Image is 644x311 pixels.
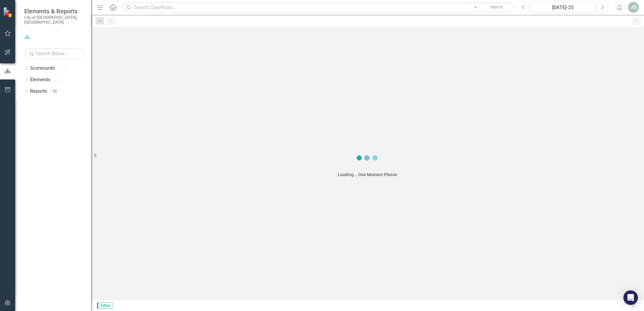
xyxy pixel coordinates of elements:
a: Scorecards [30,65,55,72]
button: Search [481,3,512,12]
span: Editor [97,303,113,309]
input: Search ClearPoint... [123,2,513,13]
a: Reports [30,88,47,95]
a: Elements [30,76,50,83]
div: 60 [50,89,60,94]
small: City of [GEOGRAPHIC_DATA], [GEOGRAPHIC_DATA] [24,15,85,25]
div: [DATE]-25 [533,4,593,11]
button: JS [628,2,639,13]
input: Search Below... [24,48,85,59]
div: Loading... One Moment Please [338,172,397,178]
button: [DATE]-25 [531,2,595,13]
span: Search [490,5,503,9]
div: Open Intercom Messenger [623,290,638,305]
img: ClearPoint Strategy [3,6,14,18]
span: Elements & Reports [24,8,85,15]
